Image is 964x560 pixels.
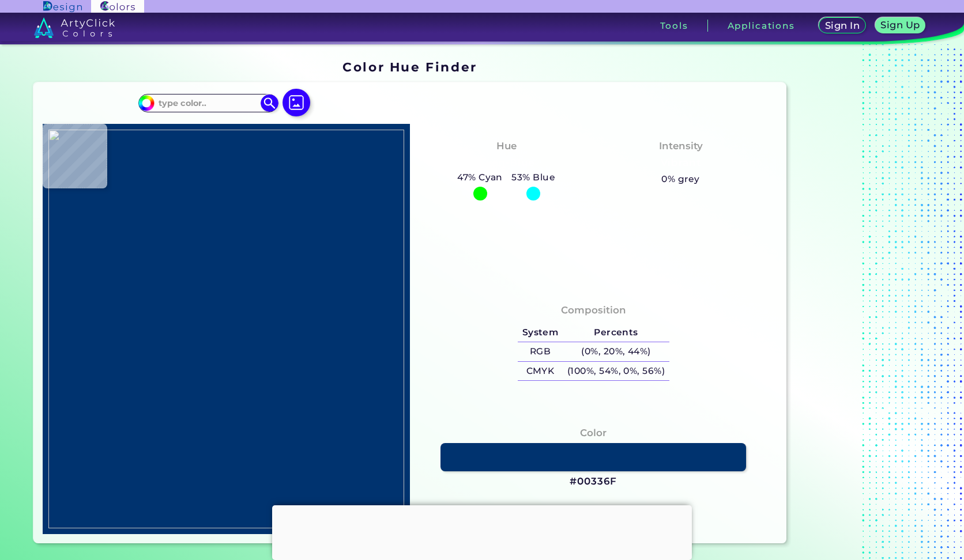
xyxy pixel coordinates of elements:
[728,21,795,30] h3: Applications
[580,425,607,441] h4: Color
[453,170,507,185] h5: 47% Cyan
[261,94,278,112] img: icon search
[570,475,617,489] h3: #00336F
[34,17,115,38] img: logo_artyclick_colors_white.svg
[561,302,626,319] h4: Composition
[791,55,935,548] iframe: Advertisement
[827,21,858,30] h5: Sign In
[518,323,563,342] h5: System
[272,505,692,557] iframe: Advertisement
[474,156,539,170] h3: Cyan-Blue
[155,95,262,111] input: type color..
[821,18,864,33] a: Sign In
[48,130,404,528] img: b769a23d-9f60-4667-8087-c212ca041f17
[661,172,699,187] h5: 0% grey
[656,156,706,170] h3: Vibrant
[883,21,918,29] h5: Sign Up
[563,342,669,361] h5: (0%, 20%, 44%)
[563,362,669,381] h5: (100%, 54%, 0%, 56%)
[507,170,560,185] h5: 53% Blue
[496,138,517,154] h4: Hue
[43,1,82,12] img: ArtyClick Design logo
[659,138,703,154] h4: Intensity
[660,21,688,30] h3: Tools
[518,342,563,361] h5: RGB
[878,18,923,33] a: Sign Up
[518,362,563,381] h5: CMYK
[283,89,310,116] img: icon picture
[563,323,669,342] h5: Percents
[342,58,477,75] h1: Color Hue Finder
